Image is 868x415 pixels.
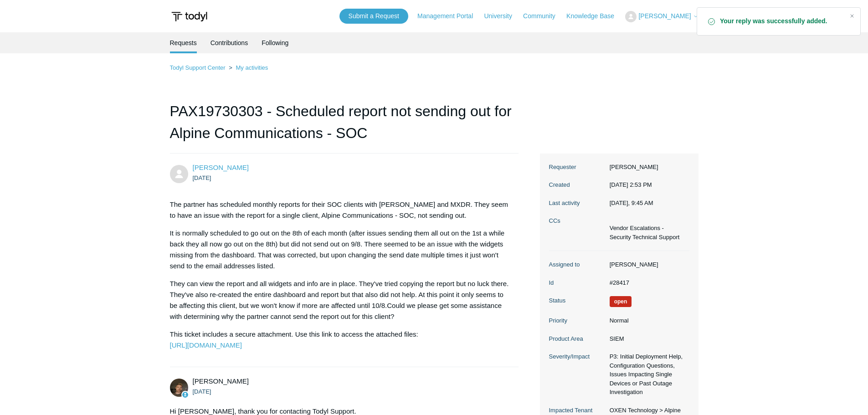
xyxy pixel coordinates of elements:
a: My activities [236,64,268,71]
dd: Normal [605,316,689,325]
a: Following [262,32,288,53]
div: Close [846,10,858,22]
a: Knowledge Base [566,11,623,21]
a: University [484,11,521,21]
dt: Requester [549,163,605,172]
dt: Priority [549,316,605,325]
dt: Assigned to [549,260,605,269]
dt: Last activity [549,199,605,208]
strong: Your reply was successfully added. [720,17,842,26]
a: Submit a Request [339,9,408,24]
span: Nicholas Robinson [193,164,249,171]
time: 09/29/2025, 09:45 [610,200,653,206]
span: Andy Paull [193,377,249,385]
time: 09/25/2025, 15:21 [193,388,211,395]
dt: Severity/Impact [549,352,605,361]
dd: [PERSON_NAME] [605,260,689,269]
span: We are working on a response for you [610,296,632,307]
li: Todyl Support Center [170,64,227,71]
li: Requests [170,32,197,53]
p: They can view the report and all widgets and info are in place. They've tried copying the report ... [170,278,510,322]
a: [PERSON_NAME] [193,164,249,171]
dd: P3: Initial Deployment Help, Configuration Questions, Issues Impacting Single Devices or Past Out... [605,352,689,397]
dt: Id [549,278,605,287]
a: Community [523,11,565,21]
a: Contributions [211,32,248,53]
dt: Product Area [549,334,605,343]
dt: CCs [549,216,605,225]
span: [PERSON_NAME] [638,12,691,20]
dd: [PERSON_NAME] [605,163,689,172]
img: Todyl Support Center Help Center home page [170,8,209,25]
li: My activities [227,64,268,71]
a: [URL][DOMAIN_NAME] [170,341,242,349]
p: The partner has scheduled monthly reports for their SOC clients with [PERSON_NAME] and MXDR. They... [170,199,510,221]
a: Todyl Support Center [170,64,226,71]
time: 09/25/2025, 14:53 [610,181,652,188]
a: Management Portal [417,11,482,21]
p: This ticket includes a secure attachment. Use this link to access the attached files: [170,329,510,351]
dd: #28417 [605,278,689,287]
button: [PERSON_NAME] [625,11,698,22]
h1: PAX19730303 - Scheduled report not sending out for Alpine Communications - SOC [170,100,519,154]
dt: Status [549,296,605,305]
li: Vendor Escalations - Security Technical Support [610,224,685,241]
dd: SIEM [605,334,689,343]
time: 09/25/2025, 14:53 [193,174,211,181]
dt: Created [549,180,605,190]
p: It is normally scheduled to go out on the 8th of each month (after issues sending them all out on... [170,228,510,272]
